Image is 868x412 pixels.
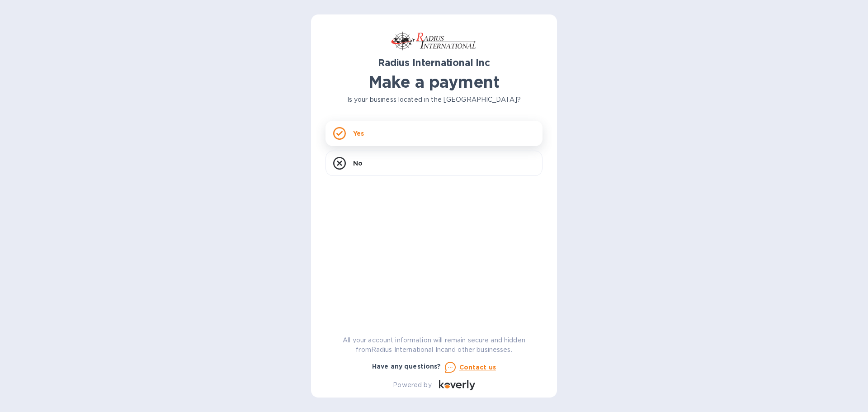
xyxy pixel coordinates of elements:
p: All your account information will remain secure and hidden from Radius International Inc and othe... [325,336,542,355]
p: Is your business located in the [GEOGRAPHIC_DATA]? [325,95,542,104]
b: Radius International Inc [378,57,490,68]
p: Yes [353,129,364,138]
h1: Make a payment [325,72,542,91]
b: Have any questions? [372,363,441,370]
u: Contact us [459,364,496,371]
p: No [353,159,363,168]
p: Powered by [393,380,431,390]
